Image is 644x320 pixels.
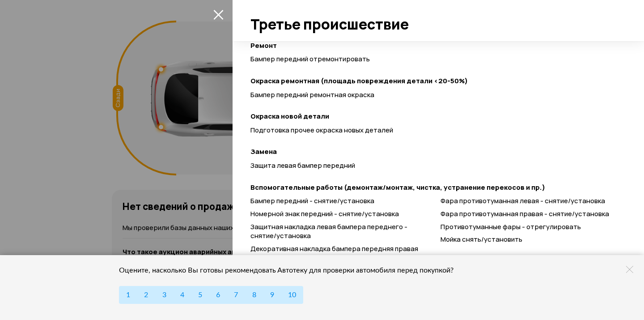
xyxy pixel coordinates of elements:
[250,147,617,157] strong: Замена
[211,7,225,21] button: закрыть
[250,209,399,218] span: Номерной знак передний - снятие/установка
[126,291,130,299] span: 1
[250,161,355,170] span: Защита левая бампер передний
[252,291,256,299] span: 8
[250,183,617,192] strong: Вспомогательные работы (демонтаж/монтаж, чистка, устранение перекосов и пр.)
[250,77,617,86] strong: Окраска ремонтная (площадь повреждения детали <20-50%)
[250,125,393,135] span: Подготовка прочее окраска новых деталей
[155,286,173,304] button: 3
[270,291,274,299] span: 9
[144,291,148,299] span: 2
[250,196,374,205] span: Бампер передний - снятие/установка
[250,244,418,263] span: Декоративная накладка бампера передняя правая снятие/установка
[281,286,303,304] button: 10
[119,266,466,275] div: Оцените, насколько Вы готовы рекомендовать Автотеку для проверки автомобиля перед покупкой?
[198,291,202,299] span: 5
[250,41,617,51] strong: Ремонт
[288,291,296,299] span: 10
[137,286,155,304] button: 2
[227,286,245,304] button: 7
[234,291,238,299] span: 7
[209,286,227,304] button: 6
[191,286,209,304] button: 5
[180,291,184,299] span: 4
[250,54,370,64] span: Бампер передний отремонтировать
[250,90,374,99] span: Бампер передний ремонтная окраска
[263,286,281,304] button: 9
[162,291,166,299] span: 3
[216,291,220,299] span: 6
[119,286,137,304] button: 1
[441,196,605,205] span: Фара противотуманная левая - снятие/установка
[250,222,407,241] span: Защитная накладка левая бампера переднего - снятие/установка
[441,222,581,231] span: Противотуманные фары - отрегулировать
[173,286,191,304] button: 4
[250,112,617,121] strong: Окраска новой детали
[441,209,609,218] span: Фара противотуманная правая - снятие/установка
[441,235,522,244] span: Мойка снять/установить
[245,286,263,304] button: 8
